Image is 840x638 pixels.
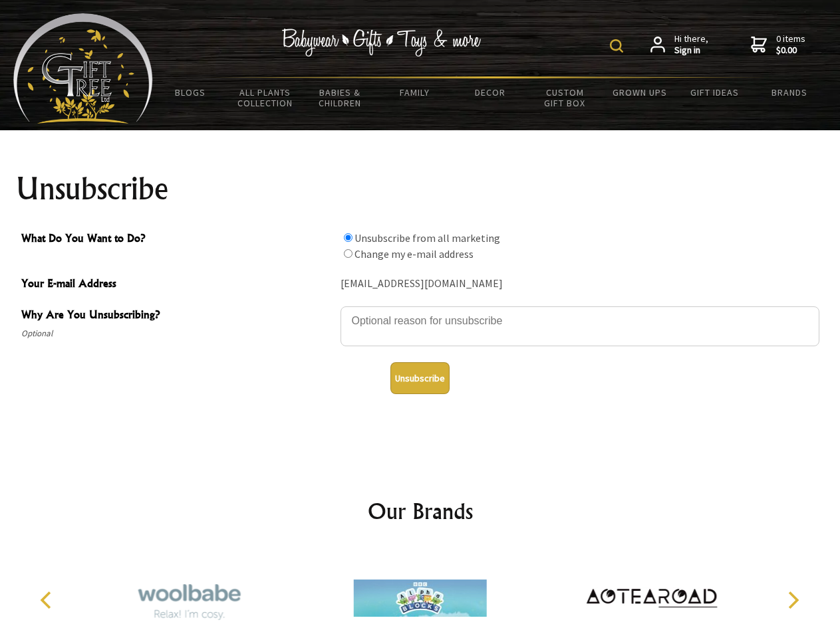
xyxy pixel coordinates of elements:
h2: Our Brands [27,495,814,527]
span: What Do You Want to Do? [21,230,334,249]
a: BLOGS [153,78,228,106]
h1: Unsubscribe [16,173,825,205]
div: [EMAIL_ADDRESS][DOMAIN_NAME] [341,274,819,294]
button: Next [778,585,807,615]
a: Hi there,Sign in [650,33,708,56]
img: Babyware - Gifts - Toys and more... [13,13,153,124]
img: Babywear - Gifts - Toys & more [282,29,482,56]
span: Why Are You Unsubscribing? [21,306,334,326]
a: Babies & Children [303,78,378,117]
span: Hi there, [674,33,708,56]
span: Optional [21,326,334,342]
a: All Plants Collection [228,78,303,117]
a: Decor [452,78,527,106]
a: 0 items$0.00 [751,33,805,56]
strong: $0.00 [776,45,805,56]
input: What Do You Want to Do? [344,233,352,242]
strong: Sign in [674,45,708,56]
a: Family [378,78,453,106]
button: Unsubscribe [390,362,450,394]
input: What Do You Want to Do? [344,249,352,258]
a: Gift Ideas [677,78,752,106]
label: Unsubscribe from all marketing [354,231,500,245]
a: Brands [752,78,827,106]
span: 0 items [776,33,805,56]
label: Change my e-mail address [354,247,474,261]
button: Previous [33,585,63,615]
span: Your E-mail Address [21,275,334,294]
img: product search [610,39,623,53]
textarea: Why Are You Unsubscribing? [341,306,819,346]
a: Custom Gift Box [527,78,603,117]
a: Grown Ups [602,78,677,106]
